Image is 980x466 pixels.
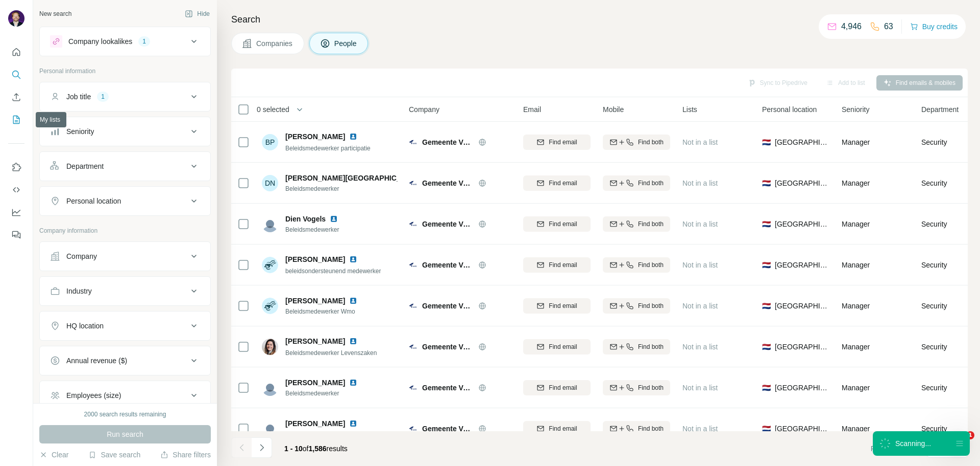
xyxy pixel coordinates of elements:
[523,339,591,354] button: Find email
[285,349,377,357] span: Beleidsmedewerker Levenszaken
[682,179,718,187] span: Not in a list
[549,179,577,188] span: Find email
[8,10,24,27] img: Avatar
[262,134,278,150] div: BP
[523,104,541,115] span: Email
[330,215,338,223] img: LinkedIn logo
[549,301,577,310] span: Find email
[603,216,670,232] button: Find both
[921,219,947,229] span: Security
[97,92,109,101] div: 1
[921,104,959,115] span: Department
[349,419,357,428] img: LinkedIn logo
[285,173,422,183] span: [PERSON_NAME][GEOGRAPHIC_DATA]
[349,255,357,263] img: LinkedIn logo
[262,175,278,191] div: DN
[334,38,358,49] span: People
[409,104,439,115] span: Company
[409,384,417,392] img: Logo of Gemeente Venlo
[775,383,829,393] span: [GEOGRAPHIC_DATA]
[775,424,829,434] span: [GEOGRAPHIC_DATA]
[285,389,370,398] span: Beleidsmedewerker
[409,425,417,433] img: Logo of Gemeente Venlo
[682,425,718,433] span: Not in a list
[409,302,417,310] img: Logo of Gemeente Venlo
[921,260,947,270] span: Security
[68,36,132,47] div: Company lookalikes
[409,179,417,187] img: Logo of Gemeente Venlo
[40,244,210,269] button: Company
[40,29,210,54] button: Company lookalikes1
[422,178,473,188] span: Gemeente Venlo
[409,261,417,269] img: Logo of Gemeente Venlo
[921,301,947,311] span: Security
[523,175,591,191] button: Find email
[40,279,210,303] button: Industry
[349,379,357,387] img: LinkedIn logo
[842,343,870,351] span: Manager
[303,445,309,453] span: of
[549,219,577,229] span: Find email
[40,383,210,408] button: Employees (size)
[231,12,968,27] h4: Search
[523,257,591,273] button: Find email
[285,336,345,346] span: [PERSON_NAME]
[842,425,870,433] span: Manager
[682,384,718,392] span: Not in a list
[422,342,473,352] span: Gemeente Venlo
[8,88,24,106] button: Enrich CSV
[762,137,771,147] span: 🇳🇱
[638,301,664,310] span: Find both
[40,348,210,373] button: Annual revenue ($)
[262,420,278,437] img: Avatar
[409,220,417,228] img: Logo of Gemeente Venlo
[284,445,303,453] span: 1 - 10
[138,37,150,46] div: 1
[285,307,370,316] span: Beleidsmedewerker Wmo
[841,20,862,33] p: 4,946
[8,43,24,61] button: Quick start
[285,131,345,142] span: [PERSON_NAME]
[262,216,278,232] img: Avatar
[66,251,97,261] div: Company
[682,343,718,351] span: Not in a list
[638,260,664,270] span: Find both
[842,179,870,187] span: Manager
[762,219,771,229] span: 🇳🇱
[84,410,166,419] div: 2000 search results remaining
[775,342,829,352] span: [GEOGRAPHIC_DATA]
[160,450,211,460] button: Share filters
[422,383,473,393] span: Gemeente Venlo
[285,268,381,275] span: beleidsondersteunend medewerker
[66,321,104,331] div: HQ location
[262,339,278,355] img: Avatar
[966,431,974,439] span: 1
[349,297,357,305] img: LinkedIn logo
[762,424,771,434] span: 🇳🇱
[178,6,217,21] button: Hide
[422,137,473,147] span: Gemeente Venlo
[40,189,210,213] button: Personal location
[66,196,121,206] div: Personal location
[422,260,473,270] span: Gemeente Venlo
[40,154,210,179] button: Department
[285,430,370,439] span: Beleidsmedewerker Wmo
[603,339,670,354] button: Find both
[682,104,697,115] span: Lists
[603,135,670,150] button: Find both
[285,296,345,306] span: [PERSON_NAME]
[523,216,591,232] button: Find email
[775,301,829,311] span: [GEOGRAPHIC_DATA]
[39,450,68,460] button: Clear
[603,104,624,115] span: Mobile
[285,214,326,224] span: Dien Vogels
[638,383,664,392] span: Find both
[603,380,670,395] button: Find both
[66,126,94,137] div: Seniority
[8,158,24,176] button: Use Surfe on LinkedIn
[40,84,210,109] button: Job title1
[775,137,829,147] span: [GEOGRAPHIC_DATA]
[762,383,771,393] span: 🇳🇱
[842,138,870,146] span: Manager
[921,137,947,147] span: Security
